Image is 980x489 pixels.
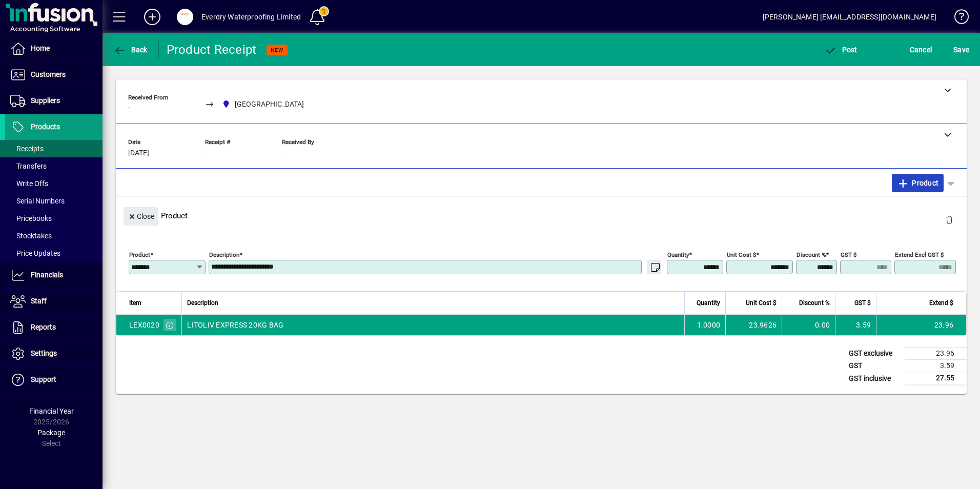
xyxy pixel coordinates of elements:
td: 27.55 [905,372,967,385]
button: Back [111,40,150,59]
span: Support [31,375,56,383]
span: NEW [271,47,283,53]
mat-label: Discount % [797,251,826,258]
a: Write Offs [5,175,103,192]
td: 3.59 [835,315,876,335]
a: Pricebooks [5,210,103,227]
span: Staff [31,297,47,305]
td: 1.0000 [684,315,725,335]
span: Reports [31,323,56,331]
a: Support [5,367,103,393]
a: Transfers [5,157,103,175]
span: - [205,149,207,157]
span: Cancel [910,42,932,58]
a: Customers [5,62,103,88]
span: Serial Numbers [10,197,65,205]
div: [PERSON_NAME] [EMAIL_ADDRESS][DOMAIN_NAME] [763,9,936,25]
button: Delete [937,207,962,232]
span: Customers [31,70,66,78]
a: Stocktakes [5,227,103,244]
span: Queenstown [219,98,309,111]
mat-label: Extend excl GST $ [895,251,944,258]
mat-label: GST $ [841,251,856,258]
span: ave [953,42,969,58]
button: Close [124,207,158,226]
td: LITOLIV EXPRESS 20KG BAG [181,315,684,335]
span: Products [31,123,60,131]
a: Knowledge Base [947,2,967,35]
span: Receipts [10,145,44,153]
span: P [842,46,847,54]
app-page-header-button: Back [103,40,159,59]
td: GST inclusive [844,372,905,385]
span: S [953,46,957,54]
td: GST exclusive [844,348,905,360]
span: Extend $ [929,297,953,309]
span: Financials [31,271,63,279]
span: [DATE] [128,149,149,157]
td: GST [844,360,905,372]
button: Save [951,40,972,59]
span: - [128,104,130,112]
span: Back [113,46,148,54]
span: Item [129,297,141,309]
span: GST $ [854,297,871,309]
td: 23.96 [905,348,967,360]
a: Staff [5,289,103,314]
div: LEX0020 [129,320,159,330]
span: Product [897,175,938,191]
td: 23.96 [876,315,966,335]
span: ost [824,46,857,54]
span: [GEOGRAPHIC_DATA] [235,99,304,110]
span: Discount % [799,297,830,309]
div: Product [116,197,967,234]
button: Add [136,8,169,26]
span: Close [128,208,154,225]
span: Suppliers [31,96,60,105]
button: Profile [169,8,201,26]
span: Quantity [697,297,720,309]
app-page-header-button: Delete [937,215,962,224]
mat-label: Description [209,251,239,258]
button: Cancel [907,40,935,59]
span: Transfers [10,162,47,170]
div: Product Receipt [167,42,257,58]
span: Package [37,429,65,437]
a: Suppliers [5,88,103,114]
span: Financial Year [29,407,74,415]
mat-label: Unit Cost $ [727,251,756,258]
a: Financials [5,262,103,288]
td: 3.59 [905,360,967,372]
span: Unit Cost $ [746,297,777,309]
mat-label: Product [129,251,150,258]
span: Write Offs [10,179,48,188]
a: Receipts [5,140,103,157]
a: Home [5,36,103,62]
span: 23.9626 [749,320,777,330]
span: Home [31,44,50,52]
span: Stocktakes [10,232,52,240]
a: Serial Numbers [5,192,103,210]
td: 0.00 [782,315,835,335]
span: - [282,149,284,157]
span: Price Updates [10,249,60,257]
app-page-header-button: Close [121,211,161,220]
span: Pricebooks [10,214,52,222]
a: Settings [5,341,103,366]
mat-label: Quantity [667,251,689,258]
div: Everdry Waterproofing Limited [201,9,301,25]
a: Reports [5,315,103,340]
a: Price Updates [5,244,103,262]
button: Product [892,174,944,192]
span: Description [187,297,218,309]
button: Post [822,40,860,59]
span: Settings [31,349,57,357]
